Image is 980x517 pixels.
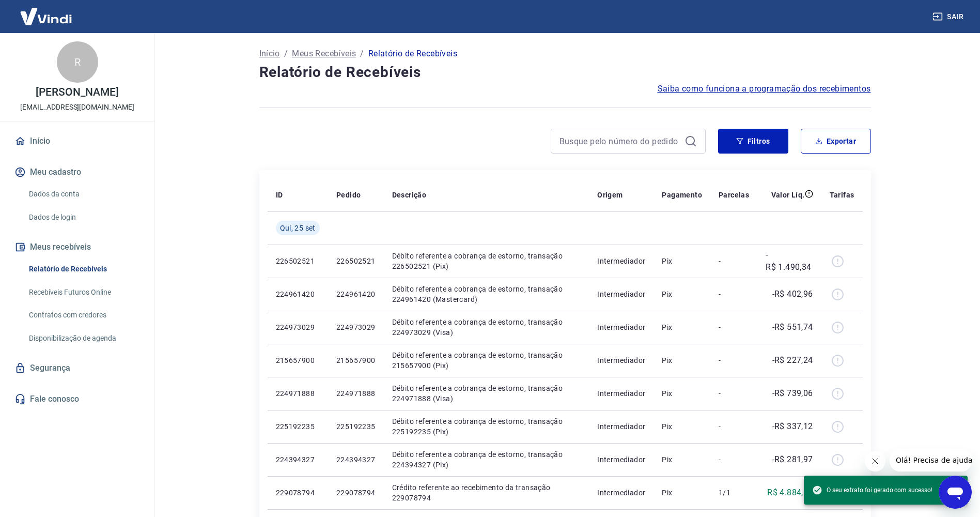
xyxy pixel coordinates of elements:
[392,383,581,404] p: Débito referente a cobrança de estorno, transação 224971888 (Visa)
[718,129,788,154] button: Filtros
[772,453,813,466] p: -R$ 281,97
[812,485,932,495] span: O seu extrato foi gerado com sucesso!
[830,190,854,200] p: Tarifas
[336,488,376,498] p: 229078794
[719,355,749,366] p: -
[6,7,87,16] span: Olá! Precisa de ajuda?
[25,328,142,349] a: Disponibilização de agenda
[57,41,98,83] div: R
[662,256,702,266] p: Pix
[284,48,288,60] p: /
[25,258,142,280] a: Relatório de Recebíveis
[719,421,749,432] p: -
[597,454,645,465] p: Intermediador
[12,1,80,32] img: Vindi
[772,387,813,400] p: -R$ 739,06
[276,322,320,332] p: 224973029
[336,322,376,332] p: 224973029
[336,355,376,366] p: 215657900
[276,256,320,266] p: 226502521
[336,256,376,266] p: 226502521
[276,190,283,200] p: ID
[276,421,320,432] p: 225192235
[25,282,142,303] a: Recebíveis Futuros Online
[336,388,376,399] p: 224971888
[12,388,142,410] a: Fale conosco
[597,190,623,200] p: Origem
[276,454,320,465] p: 224394327
[597,256,645,266] p: Intermediador
[771,190,805,200] p: Valor Líq.
[392,482,581,503] p: Crédito referente ao recebimento da transação 229078794
[939,476,972,509] iframe: Botão para abrir a janela de mensagens
[336,289,376,299] p: 224961420
[767,486,813,499] p: R$ 4.884,39
[276,289,320,299] p: 224961420
[280,223,316,233] span: Qui, 25 set
[658,83,871,95] a: Saiba como funciona a programação dos recebimentos
[662,388,702,399] p: Pix
[930,7,968,26] button: Sair
[392,284,581,305] p: Débito referente a cobrança de estorno, transação 224961420 (Mastercard)
[392,190,427,200] p: Descrição
[392,449,581,470] p: Débito referente a cobrança de estorno, transação 224394327 (Pix)
[25,184,142,205] a: Dados da conta
[12,236,142,258] button: Meus recebíveis
[276,355,320,366] p: 215657900
[662,488,702,498] p: Pix
[392,317,581,338] p: Débito referente a cobrança de estorno, transação 224973029 (Visa)
[662,454,702,465] p: Pix
[597,388,645,399] p: Intermediador
[597,421,645,432] p: Intermediador
[392,251,581,271] p: Débito referente a cobrança de estorno, transação 226502521 (Pix)
[12,130,142,153] a: Início
[662,289,702,299] p: Pix
[20,102,134,113] p: [EMAIL_ADDRESS][DOMAIN_NAME]
[662,190,702,200] p: Pagamento
[766,249,813,273] p: -R$ 1.490,34
[719,388,749,399] p: -
[25,305,142,326] a: Contratos com credores
[719,454,749,465] p: -
[719,289,749,299] p: -
[865,451,885,472] iframe: Fechar mensagem
[719,488,749,498] p: 1/1
[36,87,118,98] p: [PERSON_NAME]
[12,161,142,184] button: Meu cadastro
[772,288,813,300] p: -R$ 402,96
[719,190,749,200] p: Parcelas
[276,488,320,498] p: 229078794
[336,454,376,465] p: 224394327
[259,62,871,83] h4: Relatório de Recebíveis
[890,449,972,472] iframe: Mensagem da empresa
[597,355,645,366] p: Intermediador
[597,289,645,299] p: Intermediador
[360,48,364,60] p: /
[772,321,813,333] p: -R$ 551,74
[336,190,361,200] p: Pedido
[662,421,702,432] p: Pix
[292,48,356,60] a: Meus Recebíveis
[801,129,871,154] button: Exportar
[259,48,280,60] a: Início
[597,488,645,498] p: Intermediador
[392,350,581,371] p: Débito referente a cobrança de estorno, transação 215657900 (Pix)
[368,48,457,60] p: Relatório de Recebíveis
[392,416,581,437] p: Débito referente a cobrança de estorno, transação 225192235 (Pix)
[662,355,702,366] p: Pix
[719,256,749,266] p: -
[719,322,749,332] p: -
[559,133,680,149] input: Busque pelo número do pedido
[12,357,142,379] a: Segurança
[597,322,645,332] p: Intermediador
[336,421,376,432] p: 225192235
[772,354,813,367] p: -R$ 227,24
[772,420,813,433] p: -R$ 337,12
[25,207,142,228] a: Dados de login
[662,322,702,332] p: Pix
[276,388,320,399] p: 224971888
